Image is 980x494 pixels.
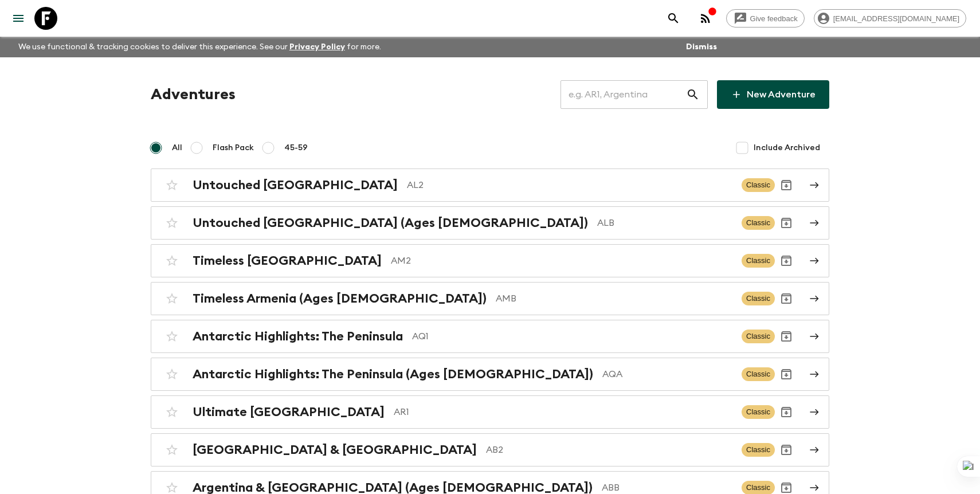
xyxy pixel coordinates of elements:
[814,9,966,28] div: [EMAIL_ADDRESS][DOMAIN_NAME]
[775,363,798,386] button: Archive
[742,254,775,268] span: Classic
[151,206,829,240] a: Untouched [GEOGRAPHIC_DATA] (Ages [DEMOGRAPHIC_DATA])ALBClassicArchive
[151,244,829,277] a: Timeless [GEOGRAPHIC_DATA]AM2ClassicArchive
[213,142,254,154] span: Flash Pack
[412,330,732,343] p: AQ1
[193,178,398,193] h2: Untouched [GEOGRAPHIC_DATA]
[754,142,820,154] span: Include Archived
[775,174,798,197] button: Archive
[742,292,775,305] span: Classic
[151,282,829,315] a: Timeless Armenia (Ages [DEMOGRAPHIC_DATA])AMBClassicArchive
[662,7,685,30] button: search adventures
[193,291,487,306] h2: Timeless Armenia (Ages [DEMOGRAPHIC_DATA])
[775,249,798,272] button: Archive
[151,168,829,202] a: Untouched [GEOGRAPHIC_DATA]AL2ClassicArchive
[827,14,966,23] span: [EMAIL_ADDRESS][DOMAIN_NAME]
[172,142,182,154] span: All
[193,329,403,344] h2: Antarctic Highlights: The Peninsula
[7,7,30,30] button: menu
[744,14,804,23] span: Give feedback
[717,80,829,109] a: New Adventure
[775,438,798,461] button: Archive
[742,405,775,419] span: Classic
[151,83,236,106] h1: Adventures
[193,367,593,382] h2: Antarctic Highlights: The Peninsula (Ages [DEMOGRAPHIC_DATA])
[742,330,775,343] span: Classic
[560,79,686,111] input: e.g. AR1, Argentina
[742,178,775,192] span: Classic
[193,253,382,268] h2: Timeless [GEOGRAPHIC_DATA]
[289,43,345,51] a: Privacy Policy
[742,443,775,457] span: Classic
[284,142,308,154] span: 45-59
[151,395,829,429] a: Ultimate [GEOGRAPHIC_DATA]AR1ClassicArchive
[14,37,386,57] p: We use functional & tracking cookies to deliver this experience. See our for more.
[193,215,588,230] h2: Untouched [GEOGRAPHIC_DATA] (Ages [DEMOGRAPHIC_DATA])
[742,216,775,230] span: Classic
[496,292,732,305] p: AMB
[775,325,798,348] button: Archive
[407,178,732,192] p: AL2
[775,211,798,234] button: Archive
[151,358,829,391] a: Antarctic Highlights: The Peninsula (Ages [DEMOGRAPHIC_DATA])AQAClassicArchive
[391,254,732,268] p: AM2
[486,443,732,457] p: AB2
[742,367,775,381] span: Classic
[193,442,477,457] h2: [GEOGRAPHIC_DATA] & [GEOGRAPHIC_DATA]
[394,405,732,419] p: AR1
[602,367,732,381] p: AQA
[683,39,720,55] button: Dismiss
[726,9,805,28] a: Give feedback
[775,401,798,424] button: Archive
[775,287,798,310] button: Archive
[151,433,829,466] a: [GEOGRAPHIC_DATA] & [GEOGRAPHIC_DATA]AB2ClassicArchive
[193,405,385,419] h2: Ultimate [GEOGRAPHIC_DATA]
[597,216,732,230] p: ALB
[151,320,829,353] a: Antarctic Highlights: The PeninsulaAQ1ClassicArchive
